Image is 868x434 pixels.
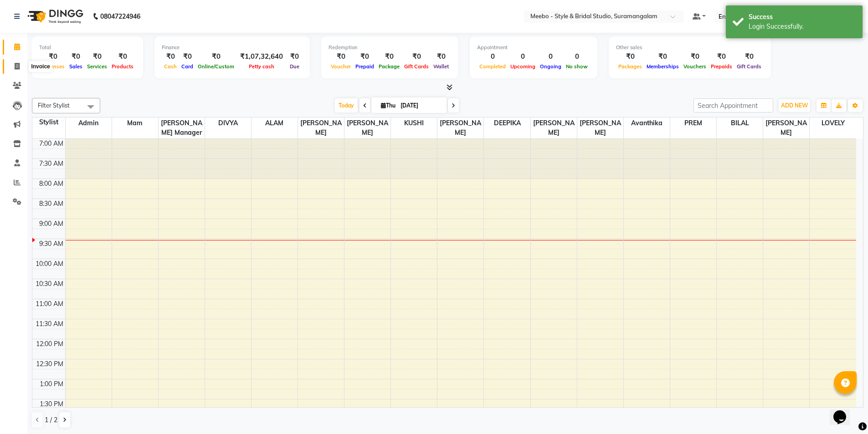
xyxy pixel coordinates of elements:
span: Wallet [431,63,451,70]
span: Online/Custom [195,63,236,70]
span: LOVELY [810,117,856,129]
span: Memberships [644,63,681,70]
div: 0 [477,51,508,62]
img: logo [23,4,86,29]
div: ₹0 [85,51,109,62]
div: ₹0 [39,51,67,62]
span: KUSHI [391,117,437,129]
div: ₹0 [402,51,431,62]
div: 7:00 AM [37,139,65,148]
span: [PERSON_NAME] [763,117,809,138]
span: [PERSON_NAME] [531,117,577,138]
div: ₹0 [353,51,376,62]
div: 11:00 AM [34,299,65,309]
span: No show [564,63,590,70]
span: Thu [379,102,398,109]
b: 08047224946 [100,4,140,29]
input: Search Appointment [693,98,773,112]
span: Cash [162,63,179,70]
span: Voucher [329,63,353,70]
div: 12:00 PM [34,339,65,349]
span: Package [376,63,402,70]
span: Completed [477,63,508,70]
div: ₹1,07,32,640 [236,51,287,62]
div: ₹0 [179,51,195,62]
span: [PERSON_NAME] Manager [159,117,205,138]
span: Avanthika [624,117,670,129]
div: ₹0 [431,51,451,62]
span: Sales [67,63,85,70]
span: ADD NEW [781,102,808,109]
div: 1:00 PM [38,379,65,389]
div: ₹0 [162,51,179,62]
input: 2025-09-04 [398,99,443,112]
span: Due [288,63,302,70]
div: 10:30 AM [34,279,65,289]
div: 0 [564,51,590,62]
span: BILAL [717,117,763,129]
div: ₹0 [734,51,764,62]
div: ₹0 [681,51,709,62]
div: Stylist [32,117,65,127]
div: Redemption [329,44,451,51]
div: Success [749,12,856,22]
div: 1:30 PM [38,399,65,409]
div: ₹0 [329,51,353,62]
span: [PERSON_NAME] [577,117,623,138]
div: Total [39,44,136,51]
span: Card [179,63,195,70]
div: ₹0 [195,51,236,62]
span: Gift Cards [402,63,431,70]
iframe: chat widget [830,398,859,425]
div: 0 [508,51,538,62]
span: ALAM [252,117,298,129]
div: Login Successfully. [749,22,856,31]
span: Products [109,63,136,70]
div: Appointment [477,44,590,51]
span: PREM [670,117,716,129]
div: ₹0 [287,51,303,62]
span: Today [335,98,358,112]
span: DEEPIKA [484,117,530,129]
span: [PERSON_NAME] [437,117,483,138]
div: ₹0 [644,51,681,62]
span: Prepaid [353,63,376,70]
span: DIVYA [205,117,251,129]
span: [PERSON_NAME] [344,117,390,138]
span: Petty cash [247,63,277,70]
div: 9:30 AM [37,239,65,249]
span: [PERSON_NAME] [298,117,344,138]
span: Gift Cards [734,63,764,70]
span: Packages [616,63,644,70]
span: Prepaids [709,63,734,70]
span: Ongoing [538,63,564,70]
div: ₹0 [67,51,85,62]
div: 8:30 AM [37,199,65,209]
span: 1 / 2 [45,415,57,425]
div: ₹0 [709,51,734,62]
div: 10:00 AM [34,259,65,269]
div: Invoice [29,61,52,72]
span: Admin [66,117,112,129]
div: 12:30 PM [34,359,65,369]
span: Services [85,63,109,70]
span: Mam [112,117,158,129]
div: ₹0 [616,51,644,62]
div: ₹0 [376,51,402,62]
div: Other sales [616,44,764,51]
span: Upcoming [508,63,538,70]
span: Vouchers [681,63,709,70]
div: 11:30 AM [34,319,65,329]
button: ADD NEW [779,99,810,112]
span: Filter Stylist [38,102,70,109]
div: Finance [162,44,303,51]
div: 0 [538,51,564,62]
div: 9:00 AM [37,219,65,229]
div: 7:30 AM [37,159,65,168]
div: ₹0 [109,51,136,62]
div: 8:00 AM [37,179,65,189]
